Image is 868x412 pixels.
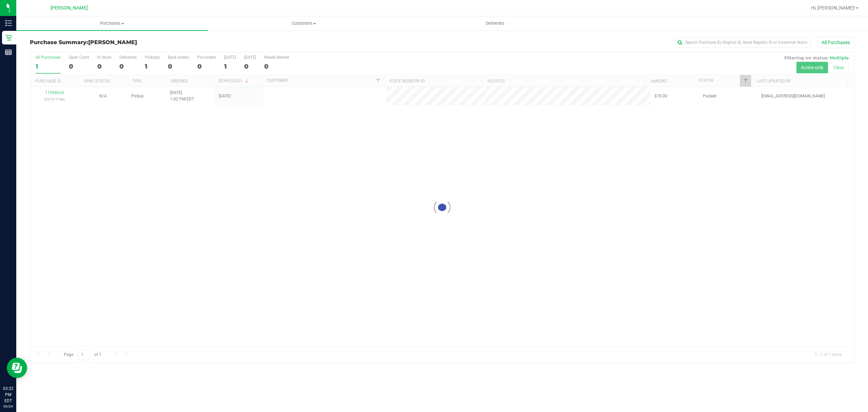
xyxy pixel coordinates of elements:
[675,37,810,48] input: Search Purchase ID, Original ID, State Registry ID or Customer Name...
[817,37,854,48] button: All Purchases
[88,39,137,45] span: [PERSON_NAME]
[16,20,208,26] span: Purchases
[477,20,514,26] span: Deliveries
[7,358,27,378] iframe: Resource center
[208,16,399,31] a: Customers
[208,20,399,26] span: Customers
[5,49,12,56] inline-svg: Reports
[399,16,591,31] a: Deliveries
[5,34,12,41] inline-svg: Retail
[51,5,88,11] span: [PERSON_NAME]
[3,404,13,409] p: 09/24
[811,5,855,11] span: Hi, [PERSON_NAME]!
[30,39,305,45] h3: Purchase Summary:
[3,386,13,404] p: 03:22 PM EDT
[16,16,208,31] a: Purchases
[5,20,12,26] inline-svg: Inventory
